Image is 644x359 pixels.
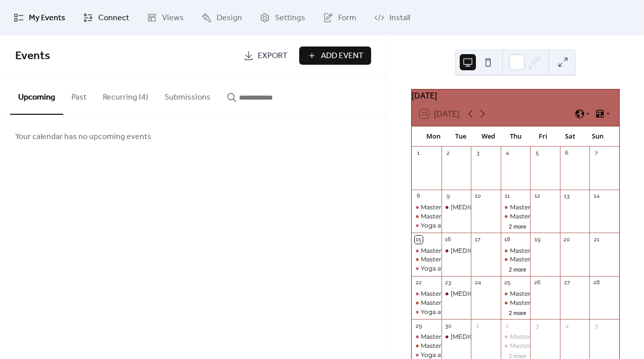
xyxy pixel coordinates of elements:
[421,308,513,317] div: Yoga at [GEOGRAPHIC_DATA]
[451,247,583,255] div: [MEDICAL_DATA] at [GEOGRAPHIC_DATA]
[412,290,441,298] div: Master Your Balance at FUMC
[441,290,471,298] div: Tai Chi at FUMC
[321,50,364,62] span: Add Event
[415,236,422,243] div: 15
[412,203,441,212] div: Master Your Balance at FUMC
[504,322,511,330] div: 2
[474,193,481,200] div: 10
[510,203,600,212] div: Master Your Balance at FUMC
[15,131,151,143] span: Your calendar has no upcoming events
[474,322,481,330] div: 1
[441,203,471,212] div: Tai Chi at FUMC
[389,12,410,24] span: Install
[156,76,219,114] button: Submissions
[139,4,191,31] a: Views
[412,264,441,273] div: Yoga at FUMC
[533,322,541,330] div: 3
[592,193,600,200] div: 14
[299,47,371,65] a: Add Event
[15,45,50,67] span: Events
[10,76,63,115] button: Upcoming
[421,203,511,212] div: Master Your Balance at FUMC
[505,308,530,317] button: 2 more
[412,299,441,307] div: Master Your Midlife at FUMC
[563,322,571,330] div: 4
[584,126,611,147] div: Sun
[533,193,541,200] div: 12
[504,150,511,157] div: 4
[421,247,511,255] div: Master Your Balance at FUMC
[445,150,452,157] div: 2
[412,89,619,102] div: [DATE]
[421,342,556,350] div: Master Your Midlife at [GEOGRAPHIC_DATA]
[592,279,600,287] div: 28
[533,236,541,243] div: 19
[194,4,250,31] a: Design
[412,342,441,350] div: Master Your Midlife at FUMC
[529,126,556,147] div: Fri
[415,322,422,330] div: 29
[504,279,511,287] div: 25
[445,193,452,200] div: 9
[415,279,422,287] div: 22
[505,264,530,273] button: 2 more
[29,12,65,24] span: My Events
[75,4,137,31] a: Connect
[412,247,441,255] div: Master Your Balance at FUMC
[501,299,531,307] div: Master Your Midlife at FUMC
[421,333,511,341] div: Master Your Balance at FUMC
[421,212,556,221] div: Master Your Midlife at [GEOGRAPHIC_DATA]
[592,150,600,157] div: 7
[505,221,530,230] button: 2 more
[367,4,418,31] a: Install
[563,150,571,157] div: 6
[95,76,156,114] button: Recurring (4)
[501,342,531,350] div: Master Your Midlife at FUMC
[421,221,513,230] div: Yoga at [GEOGRAPHIC_DATA]
[504,193,511,200] div: 11
[315,4,364,31] a: Form
[412,255,441,264] div: Master Your Midlife at FUMC
[415,193,422,200] div: 8
[451,290,583,298] div: [MEDICAL_DATA] at [GEOGRAPHIC_DATA]
[533,150,541,157] div: 5
[421,255,556,264] div: Master Your Midlife at [GEOGRAPHIC_DATA]
[412,212,441,221] div: Master Your Midlife at FUMC
[162,12,184,24] span: Views
[421,299,556,307] div: Master Your Midlife at [GEOGRAPHIC_DATA]
[421,290,511,298] div: Master Your Balance at FUMC
[501,255,531,264] div: Master Your Midlife at FUMC
[445,322,452,330] div: 30
[445,279,452,287] div: 23
[504,236,511,243] div: 18
[501,333,531,341] div: Master Your Balance at FUMC
[563,279,571,287] div: 27
[217,12,242,24] span: Design
[556,126,584,147] div: Sat
[563,236,571,243] div: 20
[252,4,313,31] a: Settings
[447,126,474,147] div: Tue
[592,322,600,330] div: 5
[98,12,129,24] span: Connect
[6,4,73,31] a: My Events
[510,247,600,255] div: Master Your Balance at FUMC
[412,221,441,230] div: Yoga at FUMC
[441,333,471,341] div: Tai Chi at FUMC
[420,126,447,147] div: Mon
[501,203,531,212] div: Master Your Balance at FUMC
[275,12,305,24] span: Settings
[451,333,583,341] div: [MEDICAL_DATA] at [GEOGRAPHIC_DATA]
[510,333,600,341] div: Master Your Balance at FUMC
[441,247,471,255] div: Tai Chi at FUMC
[563,193,571,200] div: 13
[258,50,288,62] span: Export
[474,150,481,157] div: 3
[415,150,422,157] div: 1
[474,236,481,243] div: 17
[236,47,295,65] a: Export
[533,279,541,287] div: 26
[474,279,481,287] div: 24
[412,333,441,341] div: Master Your Balance at FUMC
[501,290,531,298] div: Master Your Balance at FUMC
